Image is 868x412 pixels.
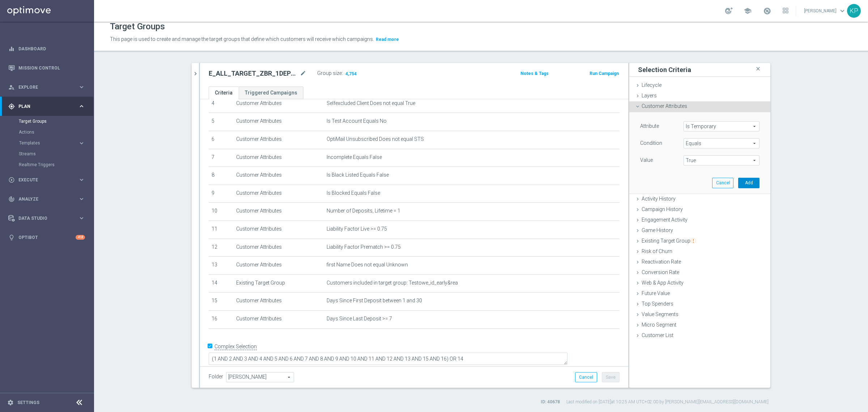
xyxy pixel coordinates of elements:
div: Templates [19,141,78,145]
span: Existing Target Group [642,238,696,244]
div: Realtime Triggers [19,159,93,170]
a: Dashboard [18,39,85,58]
td: 9 [209,185,233,203]
i: lightbulb [8,234,15,241]
span: Micro Segment [642,322,676,328]
td: Customer Attributes [233,113,324,131]
span: Risk of Churn [642,248,672,254]
td: 10 [209,203,233,221]
span: Number of Deposits, Lifetime = 1 [327,208,400,214]
span: Reactivation Rate [642,259,681,265]
div: Optibot [8,228,85,247]
label: Value [640,157,653,163]
span: keyboard_arrow_down [838,7,846,15]
span: Selfexcluded Client Does not equal True [327,100,415,106]
a: Settings [17,400,39,405]
td: Customer Attributes [233,95,324,113]
a: Mission Control [18,58,85,77]
span: Analyze [18,197,78,201]
span: Campaign History [642,206,683,212]
div: Target Groups [19,116,93,127]
td: 4 [209,95,233,113]
i: equalizer [8,46,15,52]
div: +10 [76,235,85,240]
button: Cancel [712,178,733,188]
span: Incomplete Equals False [327,154,382,160]
div: Mission Control [8,58,85,77]
h2: E_ALL_TARGET_ZBR_1DEPO 200 PLN PREV MONTH_220825 [209,69,298,78]
i: keyboard_arrow_right [78,84,85,91]
td: Customer Attributes [233,310,324,328]
td: Customer Attributes [233,149,324,167]
span: Plan [18,104,78,109]
div: KP [847,4,861,18]
a: Realtime Triggers [19,162,75,168]
td: 5 [209,113,233,131]
span: Is Black Listed Equals False [327,172,389,178]
td: Customer Attributes [233,293,324,311]
div: person_search Explore keyboard_arrow_right [8,84,85,90]
a: Triggered Campaigns [239,87,303,99]
i: person_search [8,84,15,91]
i: settings [7,399,14,406]
td: 11 [209,220,233,239]
td: 8 [209,167,233,185]
span: Web & App Activity [642,280,684,286]
span: Engagement Activity [642,217,688,223]
td: 13 [209,257,233,275]
a: Streams [19,151,75,157]
span: Is Blocked Equals False [327,190,380,196]
label: Folder [209,374,223,380]
button: play_circle_outline Execute keyboard_arrow_right [8,177,85,183]
div: Templates [19,138,93,148]
lable: Attribute [640,123,659,129]
td: 15 [209,293,233,311]
td: 12 [209,239,233,257]
span: Game History [642,227,673,233]
a: Criteria [209,87,239,99]
span: OptiMail Unsubscribed Does not equal STS [327,136,424,142]
div: Templates keyboard_arrow_right [19,140,85,146]
td: Customer Attributes [233,239,324,257]
span: Customer List [642,332,673,338]
i: keyboard_arrow_right [78,103,85,110]
button: gps_fixed Plan keyboard_arrow_right [8,104,85,109]
i: close [754,64,762,74]
div: Analyze [8,196,78,202]
label: Last modified on [DATE] at 10:25 AM UTC+02:00 by [PERSON_NAME][EMAIL_ADDRESS][DOMAIN_NAME] [566,399,769,405]
label: Complex Selection [214,343,257,350]
h3: Selection Criteria [638,66,691,74]
div: Plan [8,103,78,110]
i: gps_fixed [8,103,15,110]
div: lightbulb Optibot +10 [8,235,85,240]
button: Mission Control [8,65,85,71]
i: keyboard_arrow_right [78,215,85,222]
span: Liability Factor Prematch >= 0.75 [327,244,401,250]
div: Dashboard [8,39,85,58]
button: chevron_right [192,63,199,84]
h1: Target Groups [110,21,165,32]
a: Actions [19,129,75,135]
a: [PERSON_NAME]keyboard_arrow_down [803,5,847,16]
div: Streams [19,148,93,159]
span: 4,754 [345,71,357,78]
td: Customer Attributes [233,185,324,203]
td: 16 [209,310,233,328]
div: Explore [8,84,78,91]
span: Lifecycle [642,82,661,88]
button: Cancel [575,372,597,382]
a: Optibot [18,228,76,247]
span: first Name Does not equal Unknown [327,262,408,268]
div: Data Studio [8,215,78,222]
button: track_changes Analyze keyboard_arrow_right [8,196,85,202]
span: This page is used to create and manage the target groups that define which customers will receive... [110,36,374,42]
span: Templates [19,141,71,145]
span: Execute [18,178,78,182]
span: Customer Attributes [642,103,687,109]
span: Data Studio [18,216,78,220]
button: equalizer Dashboard [8,46,85,52]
